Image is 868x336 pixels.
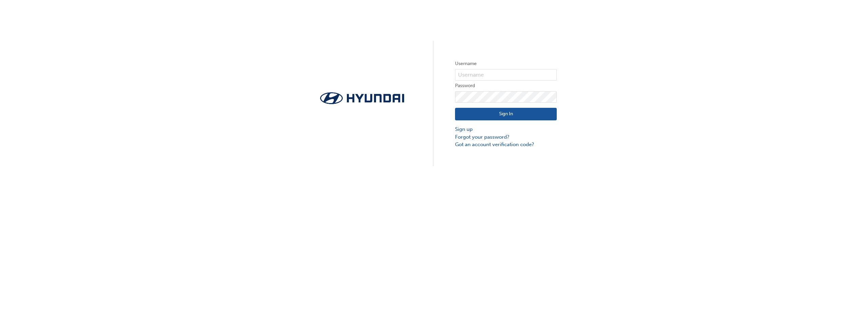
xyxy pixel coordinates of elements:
[455,60,557,68] label: Username
[455,69,557,81] input: Username
[455,133,557,141] a: Forgot your password?
[455,108,557,121] button: Sign In
[455,125,557,133] a: Sign up
[455,82,557,90] label: Password
[311,90,413,106] img: Trak
[455,141,557,149] a: Got an account verification code?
